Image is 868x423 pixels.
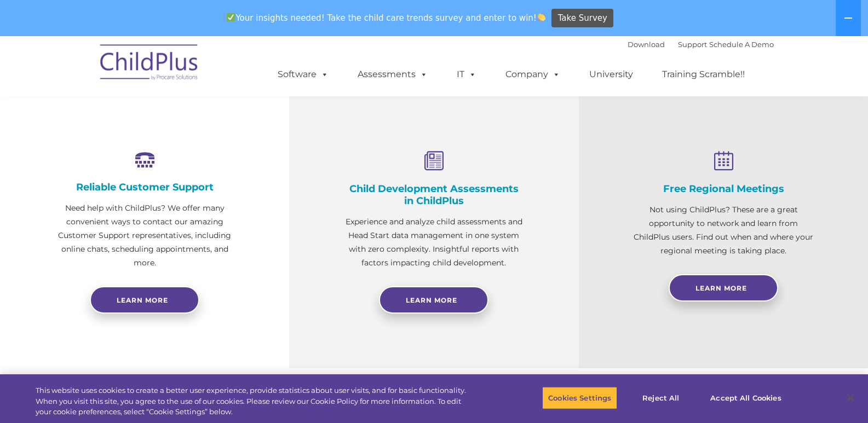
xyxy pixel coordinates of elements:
[55,181,234,193] h4: Reliable Customer Support
[152,117,199,125] span: Phone number
[651,63,756,85] a: Training Scramble!!
[678,40,707,49] a: Support
[227,13,235,21] img: ✅
[90,286,199,314] a: Learn more
[95,37,204,91] img: ChildPlus by Procare Solutions
[838,386,863,410] button: Close
[704,386,787,409] button: Accept All Cookies
[542,386,617,409] button: Cookies Settings
[55,201,234,270] p: Need help with ChildPlus? We offer many convenient ways to contact our amazing Customer Support r...
[379,286,488,314] a: Learn More
[347,63,439,85] a: Assessments
[446,63,487,85] a: IT
[267,63,340,85] a: Software
[634,203,813,258] p: Not using ChildPlus? These are a great opportunity to network and learn from ChildPlus users. Fin...
[695,284,747,292] span: Learn More
[537,13,545,21] img: 👏
[558,9,607,28] span: Take Survey
[495,63,571,85] a: Company
[669,274,778,302] a: Learn More
[634,183,813,195] h4: Free Regional Meetings
[222,7,550,28] span: Your insights needed! Take the child care trends survey and enter to win!
[709,40,774,49] a: Schedule A Demo
[628,40,665,49] a: Download
[628,40,774,49] font: |
[344,183,524,207] h4: Child Development Assessments in ChildPlus
[152,72,186,80] span: Last name
[117,296,168,304] span: Learn more
[344,215,524,270] p: Experience and analyze child assessments and Head Start data management in one system with zero c...
[406,296,457,304] span: Learn More
[36,385,478,418] div: This website uses cookies to create a better user experience, provide statistics about user visit...
[551,9,613,28] a: Take Survey
[626,386,695,409] button: Reject All
[578,63,644,85] a: University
